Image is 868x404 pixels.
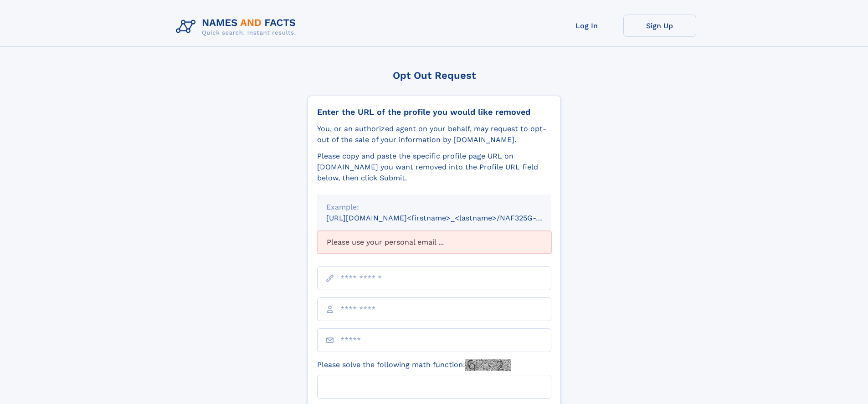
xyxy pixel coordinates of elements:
div: Enter the URL of the profile you would like removed [317,107,551,117]
a: Log In [550,15,623,37]
a: Sign Up [623,15,696,37]
div: Opt Out Request [308,70,561,81]
div: Please copy and paste the specific profile page URL on [DOMAIN_NAME] you want removed into the Pr... [317,151,551,184]
div: Example: [326,202,542,213]
img: Logo Names and Facts [172,15,303,39]
label: Please solve the following math function: [317,359,511,371]
small: [URL][DOMAIN_NAME]<firstname>_<lastname>/NAF325G-xxxxxxxx [326,214,569,222]
div: Please use your personal email ... [317,231,551,254]
div: You, or an authorized agent on your behalf, may request to opt-out of the sale of your informatio... [317,123,551,145]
